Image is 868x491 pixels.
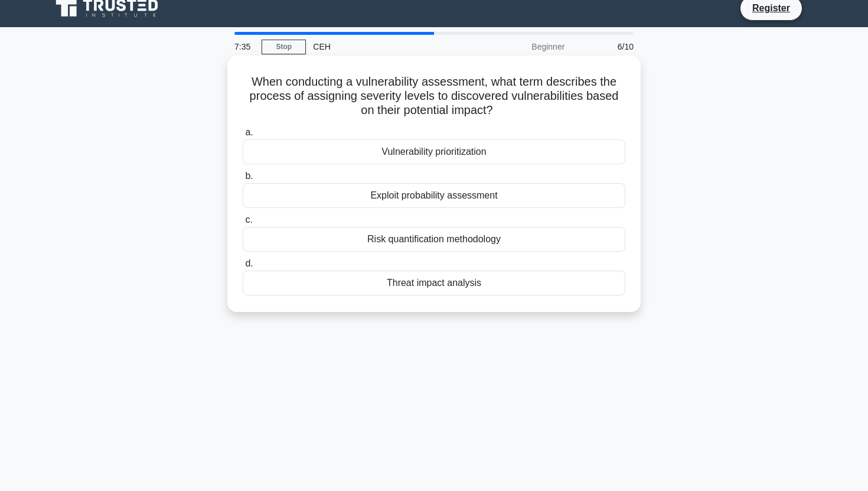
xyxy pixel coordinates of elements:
[243,139,625,164] div: Vulnerability prioritization
[262,40,306,54] a: Stop
[245,171,253,181] span: b.
[242,74,626,118] h5: When conducting a vulnerability assessment, what term describes the process of assigning severity...
[227,35,262,58] div: 7:35
[243,271,625,295] div: Threat impact analysis
[245,258,253,268] span: d.
[468,35,572,58] div: Beginner
[245,214,252,225] span: c.
[245,127,253,137] span: a.
[306,35,468,58] div: CEH
[572,35,641,58] div: 6/10
[243,227,625,252] div: Risk quantification methodology
[243,183,625,208] div: Exploit probability assessment
[745,1,797,15] a: Register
